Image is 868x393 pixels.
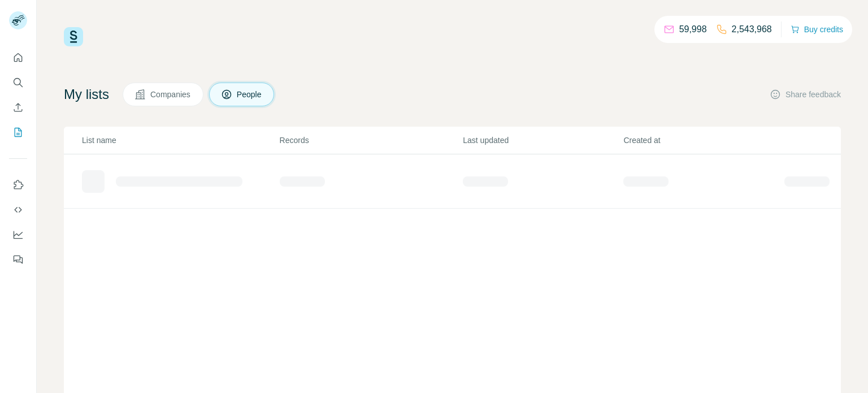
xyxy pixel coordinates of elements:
[64,27,83,46] img: Surfe Logo
[9,97,27,118] button: Enrich CSV
[623,135,783,146] p: Created at
[9,200,27,220] button: Use Surfe API
[9,249,27,270] button: Feedback
[463,135,622,146] p: Last updated
[770,89,841,100] button: Share feedback
[280,135,462,146] p: Records
[82,135,279,146] p: List name
[9,122,27,142] button: My lists
[679,23,707,36] p: 59,998
[64,85,109,103] h4: My lists
[9,175,27,195] button: Use Surfe on LinkedIn
[791,21,843,37] button: Buy credits
[237,89,263,100] span: People
[9,47,27,68] button: Quick start
[732,23,772,36] p: 2,543,968
[150,89,192,100] span: Companies
[9,224,27,245] button: Dashboard
[9,72,27,93] button: Search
